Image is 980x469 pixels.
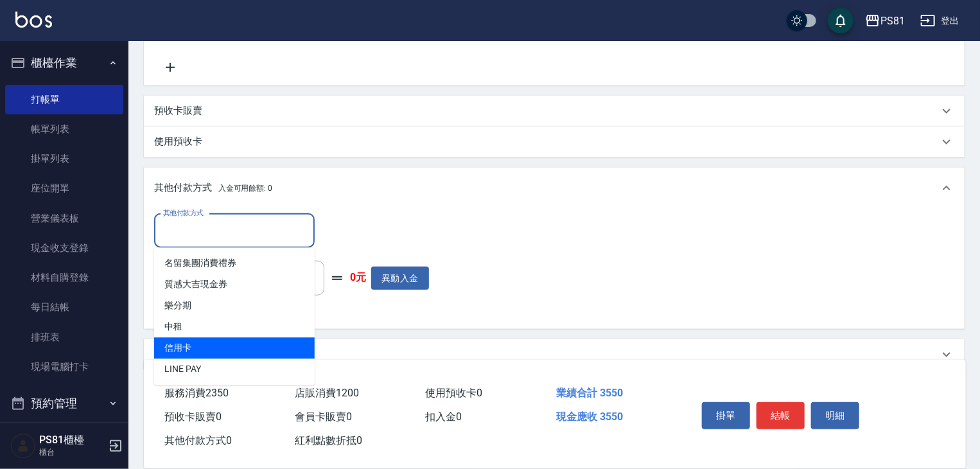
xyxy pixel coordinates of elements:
span: 中租 [154,317,315,338]
span: 其他付款方式 0 [164,434,232,447]
div: 預收卡販賣 [144,96,965,127]
span: 名留集團消費禮券 [154,253,315,274]
button: 預約管理 [5,387,123,420]
button: 結帳 [757,402,805,429]
button: 櫃檯作業 [5,46,123,80]
strong: 0元 [350,271,366,285]
div: PS81 [880,13,905,29]
span: 服務消費 2350 [164,387,229,399]
span: 使用預收卡 0 [426,387,483,399]
span: 信用卡 [154,338,315,359]
a: 掛單列表 [5,144,123,173]
button: save [828,8,853,33]
label: 其他付款方式 [163,208,204,218]
button: 明細 [811,402,859,429]
span: 扣入金 0 [426,411,462,423]
h5: PS81櫃檯 [39,434,105,447]
p: 使用預收卡 [154,135,202,148]
p: 櫃台 [39,447,105,458]
a: 現場電腦打卡 [5,352,123,382]
p: 其他付款方式 [154,181,272,195]
button: 掛單 [702,402,750,429]
span: 店販消費 1200 [295,387,359,399]
span: 樂分期 [154,296,315,317]
a: 材料自購登錄 [5,263,123,292]
span: LINE PAY [154,359,315,380]
div: 備註及來源 [144,339,965,370]
a: 打帳單 [5,85,123,114]
span: 預收卡販賣 0 [164,411,222,423]
div: 其他付款方式入金可用餘額: 0 [144,168,965,209]
a: 排班表 [5,323,123,352]
span: 現金應收 3550 [556,411,623,423]
button: 登出 [915,9,965,33]
a: 座位開單 [5,173,123,203]
p: 預收卡販賣 [154,104,202,118]
img: Logo [15,12,52,28]
a: 每日結帳 [5,292,123,322]
span: 入金可用餘額: 0 [218,184,273,193]
span: 質感大吉現金券 [154,274,315,296]
div: 使用預收卡 [144,127,965,157]
button: PS81 [860,8,910,34]
a: 帳單列表 [5,114,123,144]
span: 會員卡販賣 0 [295,411,352,423]
img: Person [10,433,36,459]
span: 紅利點數折抵 0 [295,434,362,447]
a: 營業儀表板 [5,204,123,233]
span: 業績合計 3550 [556,387,623,399]
button: 報表及分析 [5,420,123,454]
button: 異動入金 [371,267,429,290]
a: 現金收支登錄 [5,233,123,263]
